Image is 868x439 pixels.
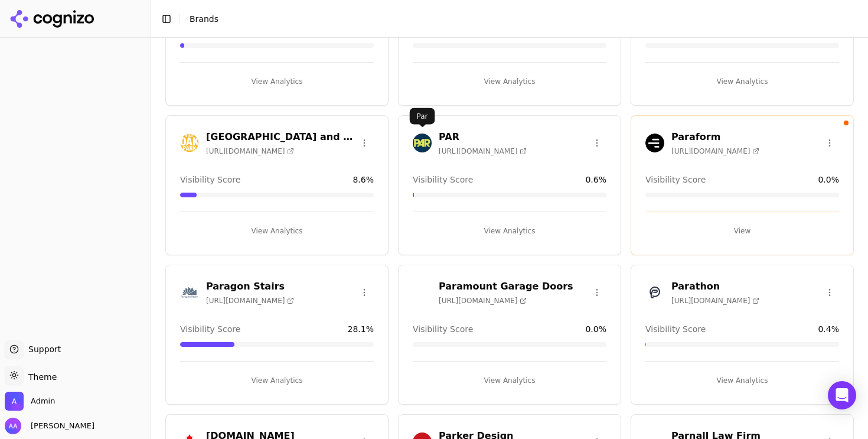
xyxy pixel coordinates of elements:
[5,418,21,434] img: Alp Aysan
[180,72,374,91] button: View Analytics
[413,323,473,335] span: Visibility Score
[206,130,355,144] h3: [GEOGRAPHIC_DATA] and Beyond
[671,147,759,156] span: [URL][DOMAIN_NAME]
[645,134,664,152] img: Paraform
[413,222,606,240] button: View Analytics
[439,296,527,305] span: [URL][DOMAIN_NAME]
[671,296,759,305] span: [URL][DOMAIN_NAME]
[5,418,94,434] button: Open user button
[180,174,240,186] span: Visibility Score
[818,323,839,335] span: 0.4 %
[180,134,199,152] img: Oak Park and Beyond
[353,174,374,186] span: 8.6 %
[645,323,706,335] span: Visibility Score
[645,174,706,186] span: Visibility Score
[417,112,428,121] p: Par
[413,371,606,390] button: View Analytics
[5,392,24,411] img: Admin
[26,421,94,431] span: [PERSON_NAME]
[585,323,606,335] span: 0.0 %
[645,371,839,390] button: View Analytics
[439,147,527,156] span: [URL][DOMAIN_NAME]
[413,283,432,302] img: Paramount Garage Doors
[180,222,374,240] button: View Analytics
[24,372,57,382] span: Theme
[671,279,759,294] h3: Parathon
[828,381,856,409] div: Open Intercom Messenger
[190,13,835,25] nav: breadcrumb
[645,222,839,240] button: View
[413,134,432,152] img: PAR
[206,296,294,305] span: [URL][DOMAIN_NAME]
[439,130,527,144] h3: PAR
[645,283,664,302] img: Parathon
[5,392,55,411] button: Open organization switcher
[180,283,199,302] img: Paragon Stairs
[413,72,606,91] button: View Analytics
[818,174,839,186] span: 0.0 %
[180,371,374,390] button: View Analytics
[585,174,606,186] span: 0.6 %
[206,279,294,294] h3: Paragon Stairs
[439,279,573,294] h3: Paramount Garage Doors
[24,343,61,355] span: Support
[645,72,839,91] button: View Analytics
[190,14,218,24] span: Brands
[348,323,374,335] span: 28.1 %
[180,323,240,335] span: Visibility Score
[206,147,294,156] span: [URL][DOMAIN_NAME]
[413,174,473,186] span: Visibility Score
[671,130,759,144] h3: Paraform
[31,396,55,407] span: Admin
